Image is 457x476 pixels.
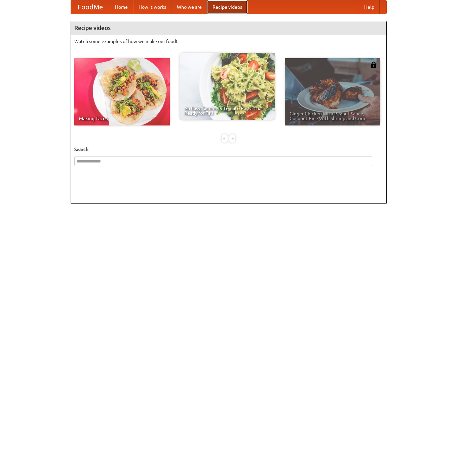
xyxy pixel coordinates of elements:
a: An Easy, Summery Tomato Pasta That's Ready for Fall [180,53,275,120]
a: How it works [133,0,172,14]
p: Watch some examples of how we make our food! [74,38,383,45]
a: Making Tacos [74,58,170,125]
a: Home [110,0,133,14]
div: » [229,134,235,143]
a: FoodMe [71,0,110,14]
a: Recipe videos [207,0,247,14]
div: « [222,134,228,143]
h5: Search [74,146,383,153]
span: An Easy, Summery Tomato Pasta That's Ready for Fall [184,106,270,115]
h4: Recipe videos [71,21,386,35]
a: Help [359,0,380,14]
a: Who we are [172,0,207,14]
span: Making Tacos [79,116,165,121]
img: 483408.png [370,62,377,68]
